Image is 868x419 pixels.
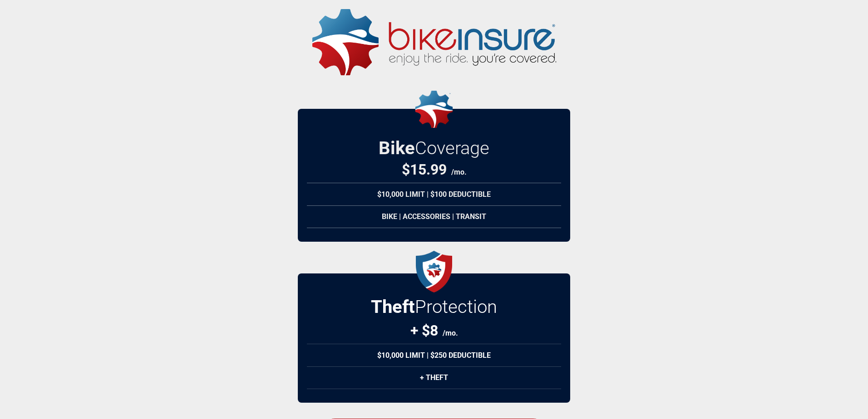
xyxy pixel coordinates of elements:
span: /mo. [451,168,467,176]
h2: Protection [371,296,497,317]
span: Coverage [415,137,489,159]
div: + $8 [410,322,458,339]
div: Bike | Accessories | Transit [307,205,561,228]
div: $ 15.99 [402,161,467,178]
h2: Bike [379,137,489,159]
div: + Theft [307,366,561,389]
strong: Theft [371,296,415,317]
div: $10,000 Limit | $100 Deductible [307,183,561,206]
span: /mo. [443,329,458,337]
div: $10,000 Limit | $250 Deductible [307,344,561,367]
